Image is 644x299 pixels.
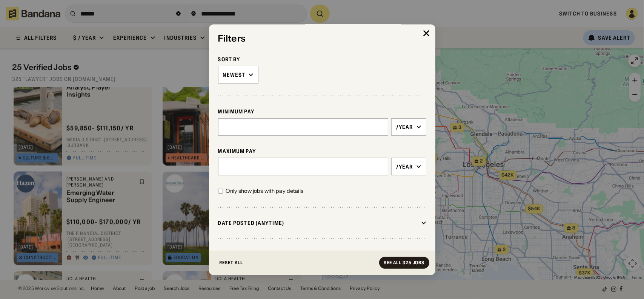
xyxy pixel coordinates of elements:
[223,71,246,78] div: Newest
[384,260,424,265] div: See all 325 jobs
[226,187,303,195] div: Only show jobs with pay details
[396,163,413,170] div: /year
[218,56,426,63] div: Sort By
[220,260,243,265] div: Reset All
[396,124,413,130] div: /year
[218,33,426,44] div: Filters
[218,220,418,226] div: Date Posted (Anytime)
[218,108,426,115] div: Minimum Pay
[218,148,426,155] div: Maximum Pay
